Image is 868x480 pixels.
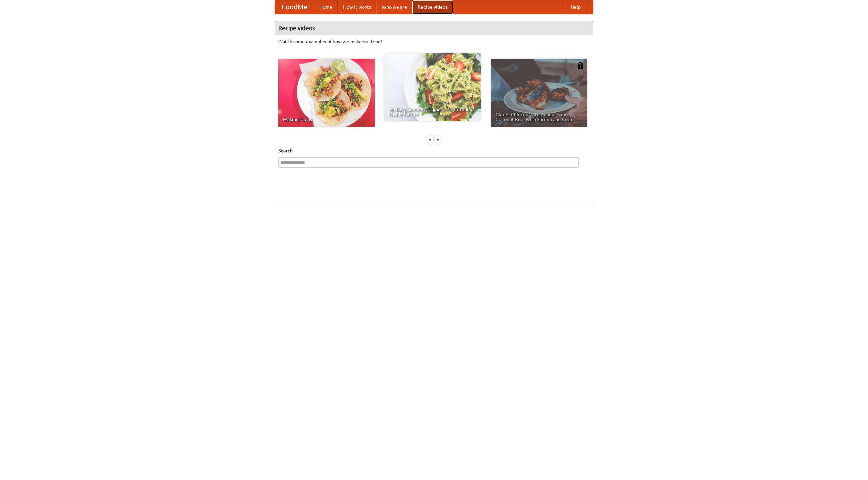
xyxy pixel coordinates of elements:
div: « [427,135,433,144]
a: How it works [338,0,376,14]
a: Who we are [376,0,412,14]
a: An Easy, Summery Tomato Pasta That's Ready for Fall [384,53,481,121]
span: Making Tacos [283,117,370,122]
h5: Search [278,147,590,154]
a: Home [314,0,338,14]
h4: Recipe videos [275,21,593,35]
span: An Easy, Summery Tomato Pasta That's Ready for Fall [389,107,476,116]
div: » [435,135,441,144]
a: FoodMe [275,0,314,14]
a: Making Tacos [278,59,375,127]
p: Watch some examples of how we make our food! [278,38,590,45]
a: Help [565,0,586,14]
img: 483408.png [577,62,584,69]
a: Recipe videos [412,0,453,14]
